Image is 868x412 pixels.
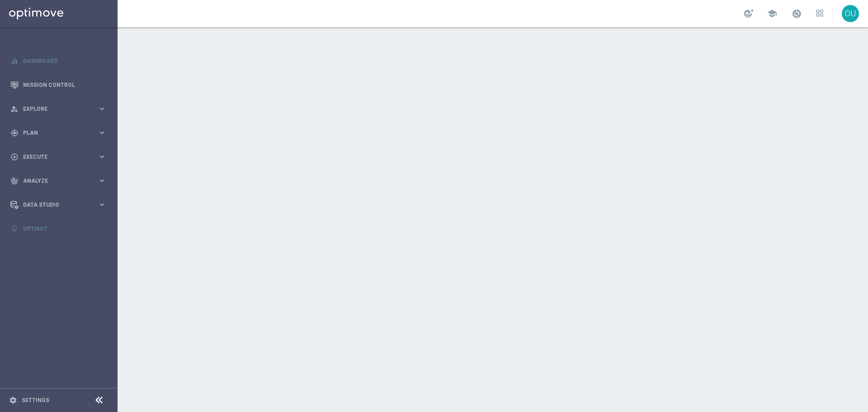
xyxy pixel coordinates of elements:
span: Execute [23,154,98,160]
i: play_circle_outline [10,153,19,161]
button: Mission Control [10,81,107,89]
button: gps_fixed Plan keyboard_arrow_right [10,129,107,137]
span: Explore [23,106,98,112]
i: settings [9,396,17,404]
i: keyboard_arrow_right [98,176,106,185]
button: Data Studio keyboard_arrow_right [10,201,107,208]
button: track_changes Analyze keyboard_arrow_right [10,177,107,185]
i: keyboard_arrow_right [98,152,106,161]
a: Mission Control [23,73,106,97]
i: equalizer [10,57,19,65]
div: Dashboard [10,49,106,73]
a: Optibot [23,217,106,241]
div: Mission Control [10,73,106,97]
div: Execute [10,153,98,161]
div: OU [842,5,859,22]
a: Settings [22,398,49,403]
div: Data Studio [10,201,98,209]
button: play_circle_outline Execute keyboard_arrow_right [10,153,107,161]
i: keyboard_arrow_right [98,104,106,113]
i: lightbulb [10,225,19,233]
button: person_search Explore keyboard_arrow_right [10,105,107,113]
div: Plan [10,129,98,137]
i: keyboard_arrow_right [98,200,106,209]
button: lightbulb Optibot [10,225,107,232]
span: Data Studio [23,202,98,208]
div: Explore [10,105,98,113]
span: Plan [23,130,98,136]
i: person_search [10,105,19,113]
i: track_changes [10,177,19,185]
a: Dashboard [23,49,106,73]
div: Optibot [10,217,106,241]
button: equalizer Dashboard [10,57,107,65]
span: school [767,9,777,19]
span: Analyze [23,178,98,184]
i: keyboard_arrow_right [98,128,106,137]
div: Analyze [10,177,98,185]
i: gps_fixed [10,129,19,137]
